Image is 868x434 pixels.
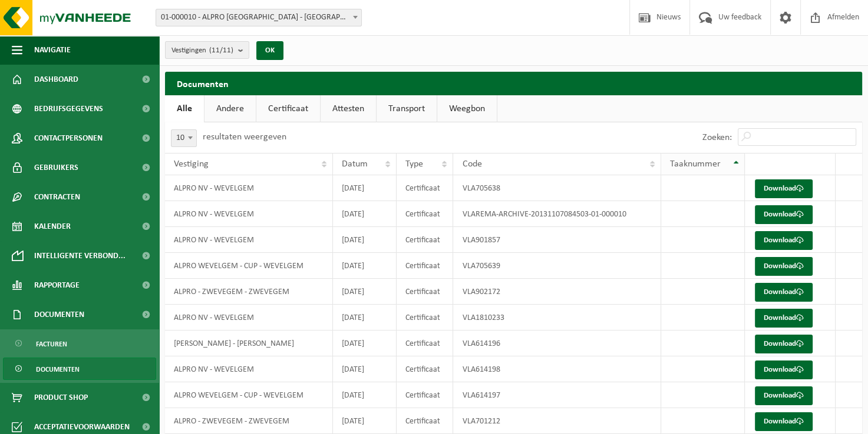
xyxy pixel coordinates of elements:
[171,129,197,147] span: 10
[165,330,333,356] td: [PERSON_NAME] - [PERSON_NAME]
[321,95,376,122] a: Attesten
[333,305,397,330] td: [DATE]
[174,159,209,169] span: Vestiging
[165,356,333,382] td: ALPRO NV - WEVELGEM
[333,408,397,434] td: [DATE]
[755,283,813,302] a: Download
[203,132,286,142] label: resultaten weergeven
[34,65,78,94] span: Dashboard
[755,412,813,431] a: Download
[156,9,361,26] span: 01-000010 - ALPRO NV - WEVELGEM
[165,382,333,408] td: ALPRO WEVELGEM - CUP - WEVELGEM
[453,305,661,330] td: VLA1810233
[171,42,233,59] span: Vestigingen
[333,227,397,253] td: [DATE]
[333,382,397,408] td: [DATE]
[397,227,453,253] td: Certificaat
[34,123,103,153] span: Contactpersonen
[377,95,437,122] a: Transport
[333,253,397,279] td: [DATE]
[405,159,423,169] span: Type
[165,201,333,227] td: ALPRO NV - WEVELGEM
[333,356,397,382] td: [DATE]
[165,95,204,122] a: Alle
[333,279,397,305] td: [DATE]
[34,94,103,123] span: Bedrijfsgegevens
[165,408,333,434] td: ALPRO - ZWEVEGEM - ZWEVEGEM
[453,408,661,434] td: VLA701212
[3,332,156,355] a: Facturen
[453,253,661,279] td: VLA705639
[34,182,80,212] span: Contracten
[453,382,661,408] td: VLA614197
[333,201,397,227] td: [DATE]
[397,330,453,356] td: Certificaat
[755,231,813,250] a: Download
[453,330,661,356] td: VLA614196
[397,382,453,408] td: Certificaat
[165,41,249,59] button: Vestigingen(11/11)
[397,279,453,305] td: Certificaat
[34,153,78,182] span: Gebruikers
[755,179,813,198] a: Download
[165,305,333,330] td: ALPRO NV - WEVELGEM
[256,41,283,60] button: OK
[755,386,813,405] a: Download
[165,227,333,253] td: ALPRO NV - WEVELGEM
[165,72,862,95] h2: Documenten
[397,356,453,382] td: Certificaat
[755,360,813,379] a: Download
[755,257,813,276] a: Download
[165,253,333,279] td: ALPRO WEVELGEM - CUP - WEVELGEM
[437,95,497,122] a: Weegbon
[453,201,661,227] td: VLAREMA-ARCHIVE-20131107084503-01-000010
[34,300,84,329] span: Documenten
[34,212,71,241] span: Kalender
[256,95,320,122] a: Certificaat
[755,205,813,224] a: Download
[34,383,88,412] span: Product Shop
[333,330,397,356] td: [DATE]
[462,159,481,169] span: Code
[36,333,67,355] span: Facturen
[156,9,362,26] span: 01-000010 - ALPRO NV - WEVELGEM
[165,175,333,201] td: ALPRO NV - WEVELGEM
[333,175,397,201] td: [DATE]
[204,95,256,122] a: Andere
[3,358,156,380] a: Documenten
[165,279,333,305] td: ALPRO - ZWEVEGEM - ZWEVEGEM
[34,271,80,300] span: Rapportage
[397,253,453,279] td: Certificaat
[453,279,661,305] td: VLA902172
[702,133,732,142] label: Zoeken:
[342,159,368,169] span: Datum
[397,175,453,201] td: Certificaat
[453,175,661,201] td: VLA705638
[453,227,661,253] td: VLA901857
[34,35,71,65] span: Navigatie
[755,309,813,328] a: Download
[670,159,721,169] span: Taaknummer
[36,358,80,380] span: Documenten
[755,335,813,353] a: Download
[171,130,196,146] span: 10
[397,305,453,330] td: Certificaat
[209,46,233,54] count: (11/11)
[453,356,661,382] td: VLA614198
[34,241,126,271] span: Intelligente verbond...
[397,201,453,227] td: Certificaat
[397,408,453,434] td: Certificaat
